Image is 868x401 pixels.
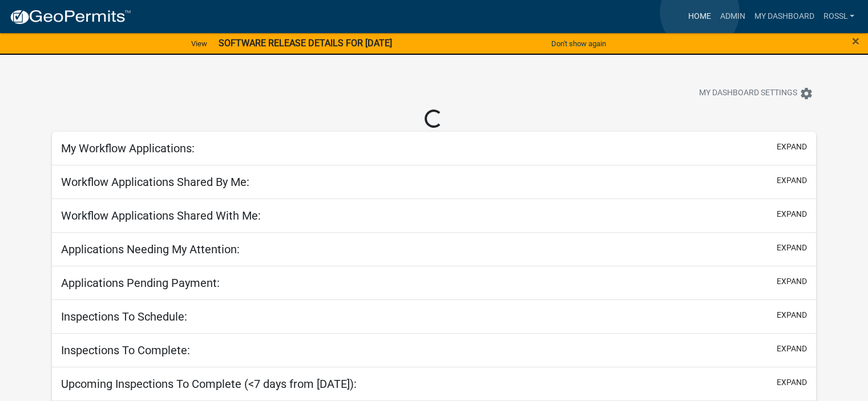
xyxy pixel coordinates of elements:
[683,6,715,27] a: Home
[777,376,807,388] button: expand
[777,208,807,220] button: expand
[219,38,392,48] strong: SOFTWARE RELEASE DETAILS FOR [DATE]
[800,87,813,100] i: settings
[61,343,190,357] h5: Inspections To Complete:
[777,343,807,355] button: expand
[777,141,807,153] button: expand
[61,310,187,323] h5: Inspections To Schedule:
[61,141,195,155] h5: My Workflow Applications:
[777,276,807,287] button: expand
[699,87,797,100] span: My Dashboard Settings
[61,276,220,290] h5: Applications Pending Payment:
[777,242,807,254] button: expand
[852,34,859,48] button: Close
[547,34,611,53] button: Don't show again
[61,242,240,256] h5: Applications Needing My Attention:
[818,6,859,27] a: RossL
[749,6,818,27] a: My Dashboard
[690,82,822,104] button: My Dashboard Settingssettings
[61,377,357,391] h5: Upcoming Inspections To Complete (<7 days from [DATE]):
[61,209,261,222] h5: Workflow Applications Shared With Me:
[187,34,212,53] a: View
[852,33,859,49] span: ×
[777,309,807,321] button: expand
[61,175,249,189] h5: Workflow Applications Shared By Me:
[777,175,807,187] button: expand
[715,6,749,27] a: Admin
